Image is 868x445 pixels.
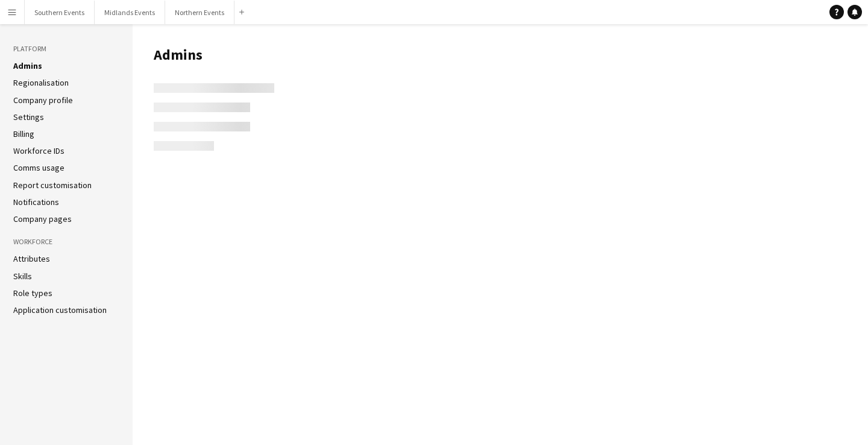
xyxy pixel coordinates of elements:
a: Company pages [13,213,72,224]
a: Notifications [13,197,59,207]
h3: Platform [13,43,119,54]
h3: Workforce [13,236,119,247]
a: Role types [13,288,52,298]
a: Admins [13,60,42,71]
button: Southern Events [25,1,95,24]
a: Regionalisation [13,77,69,88]
a: Comms usage [13,162,64,173]
h1: Admins [154,46,856,64]
a: Report customisation [13,180,92,191]
a: Skills [13,271,32,282]
a: Company profile [13,95,73,106]
a: Application customisation [13,305,107,315]
a: Billing [13,128,34,139]
button: Midlands Events [95,1,165,24]
button: Northern Events [165,1,234,24]
a: Workforce IDs [13,145,64,156]
a: Attributes [13,253,50,264]
a: Settings [13,112,44,122]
